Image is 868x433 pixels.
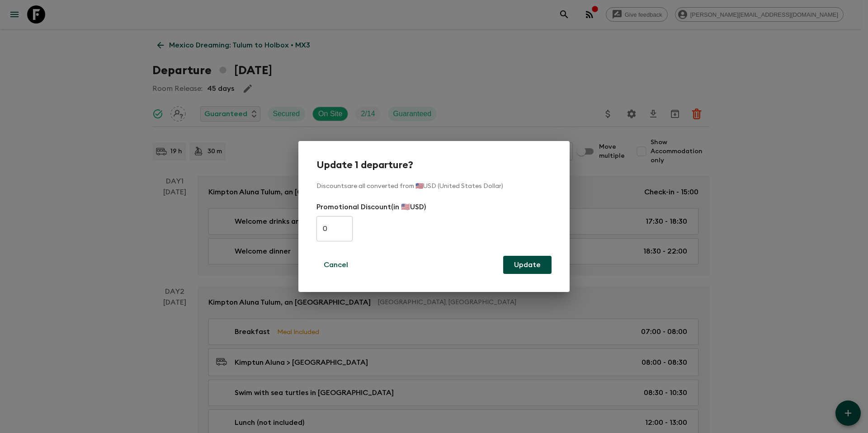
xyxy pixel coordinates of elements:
p: Promotional Discount (in 🇺🇸USD) [316,202,552,212]
button: Cancel [316,256,355,274]
p: Cancel [324,259,348,270]
button: Update [503,256,552,274]
p: Discounts are all converted from 🇺🇸USD (United States Dollar) [316,182,552,191]
h2: Update 1 departure? [316,159,552,171]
